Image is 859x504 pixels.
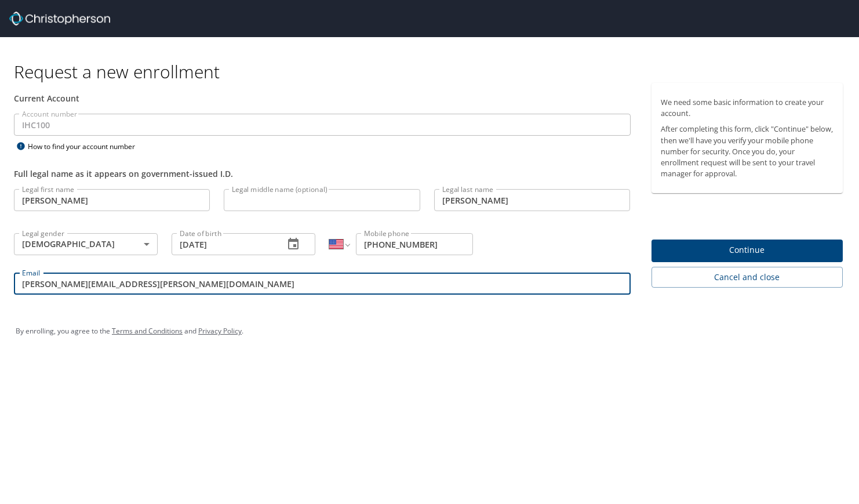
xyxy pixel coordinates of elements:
[651,267,843,288] button: Cancel and close
[14,168,631,180] div: Full legal name as it appears on government-issued I.D.
[14,139,159,154] div: How to find your account number
[661,243,834,258] span: Continue
[9,12,110,26] img: cbt logo
[172,233,275,255] input: MM/DD/YYYY
[661,124,834,179] p: After completing this form, click "Continue" below, then we'll have you verify your mobile phone ...
[112,326,183,336] a: Terms and Conditions
[14,92,631,104] div: Current Account
[661,270,834,285] span: Cancel and close
[198,326,242,336] a: Privacy Policy
[356,233,473,255] input: Enter phone number
[14,60,852,83] h1: Request a new enrollment
[16,317,843,346] div: By enrolling, you agree to the and .
[661,97,834,119] p: We need some basic information to create your account.
[651,240,843,262] button: Continue
[14,233,158,255] div: [DEMOGRAPHIC_DATA]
